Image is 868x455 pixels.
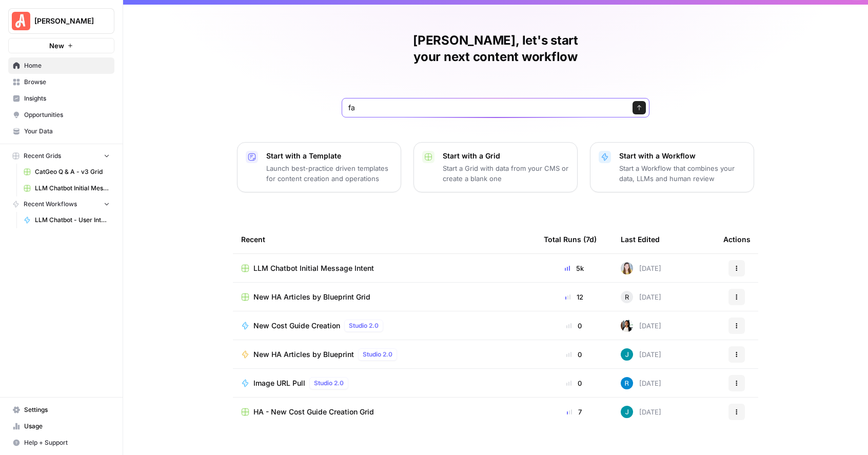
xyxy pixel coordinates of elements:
[544,225,597,253] div: Total Runs (7d)
[253,407,374,417] span: HA - New Cost Guide Creation Grid
[621,320,633,332] img: xqjo96fmx1yk2e67jao8cdkou4un
[621,225,660,253] div: Last Edited
[35,167,110,176] span: CatGeo Q & A - v3 Grid
[241,348,527,361] a: New HA Articles by BlueprintStudio 2.0
[544,378,604,388] div: 0
[342,32,649,65] h1: [PERSON_NAME], let's start your next content workflow
[544,321,604,331] div: 0
[8,90,114,107] a: Insights
[621,406,633,418] img: gsxx783f1ftko5iaboo3rry1rxa5
[24,127,110,136] span: Your Data
[544,263,604,273] div: 5k
[8,148,114,164] button: Recent Grids
[35,184,110,193] span: LLM Chatbot Initial Message Intent
[241,292,527,302] a: New HA Articles by Blueprint Grid
[621,320,661,332] div: [DATE]
[8,123,114,140] a: Your Data
[723,225,751,253] div: Actions
[544,349,604,360] div: 0
[8,196,114,212] button: Recent Workflows
[35,215,110,225] span: LLM Chatbot - User Intent Tagging
[24,405,110,414] span: Settings
[8,418,114,434] a: Usage
[8,434,114,451] button: Help + Support
[241,320,527,332] a: New Cost Guide CreationStudio 2.0
[625,292,629,302] span: R
[253,292,370,302] span: New HA Articles by Blueprint Grid
[19,212,114,228] a: LLM Chatbot - User Intent Tagging
[619,151,745,161] p: Start with a Workflow
[266,163,392,184] p: Launch best-practice driven templates for content creation and operations
[590,142,754,192] button: Start with a WorkflowStart a Workflow that combines your data, LLMs and human review
[619,163,745,184] p: Start a Workflow that combines your data, LLMs and human review
[241,225,527,253] div: Recent
[24,151,61,161] span: Recent Grids
[544,407,604,417] div: 7
[237,142,401,192] button: Start with a TemplateLaunch best-practice driven templates for content creation and operations
[241,407,527,417] a: HA - New Cost Guide Creation Grid
[544,292,604,302] div: 12
[8,8,114,34] button: Workspace: Angi
[621,406,661,418] div: [DATE]
[241,377,527,389] a: Image URL PullStudio 2.0
[8,57,114,74] a: Home
[241,263,527,273] a: LLM Chatbot Initial Message Intent
[413,142,578,192] button: Start with a GridStart a Grid with data from your CMS or create a blank one
[621,377,633,389] img: 4ql36xcz6vn5z6vl131rp0snzihs
[24,94,110,103] span: Insights
[621,348,661,361] div: [DATE]
[253,263,374,273] span: LLM Chatbot Initial Message Intent
[253,378,305,388] span: Image URL Pull
[443,163,569,184] p: Start a Grid with data from your CMS or create a blank one
[12,12,30,30] img: Angi Logo
[314,379,344,388] span: Studio 2.0
[266,151,392,161] p: Start with a Template
[621,262,661,274] div: [DATE]
[49,41,64,51] span: New
[8,107,114,123] a: Opportunities
[24,422,110,431] span: Usage
[253,321,340,331] span: New Cost Guide Creation
[34,16,96,26] span: [PERSON_NAME]
[19,164,114,180] a: CatGeo Q & A - v3 Grid
[24,110,110,120] span: Opportunities
[8,74,114,90] a: Browse
[621,348,633,361] img: gsxx783f1ftko5iaboo3rry1rxa5
[363,350,392,359] span: Studio 2.0
[24,61,110,70] span: Home
[8,402,114,418] a: Settings
[24,200,77,209] span: Recent Workflows
[621,262,633,274] img: sx1xvnnnzvz6e46lo8c0q6kbn1fo
[443,151,569,161] p: Start with a Grid
[348,103,622,113] input: What would you like to create today?
[349,321,379,330] span: Studio 2.0
[621,291,661,303] div: [DATE]
[621,377,661,389] div: [DATE]
[24,77,110,87] span: Browse
[19,180,114,196] a: LLM Chatbot Initial Message Intent
[253,349,354,360] span: New HA Articles by Blueprint
[24,438,110,447] span: Help + Support
[8,38,114,53] button: New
